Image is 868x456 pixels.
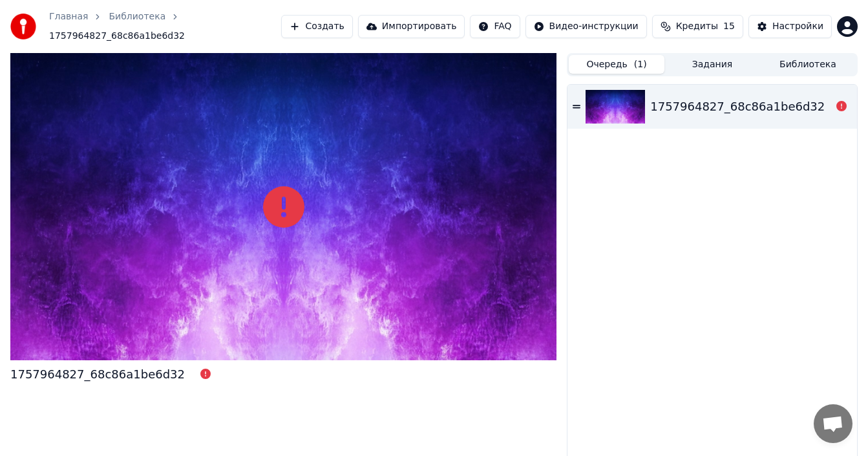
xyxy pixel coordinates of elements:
[676,20,718,33] span: Кредиты
[650,98,825,116] div: 1757964827_68c86a1be6d32
[525,15,647,38] button: Видео-инструкции
[634,58,647,71] span: ( 1 )
[281,15,352,38] button: Создать
[49,30,185,43] span: 1757964827_68c86a1be6d32
[358,15,465,38] button: Импортировать
[569,55,664,74] button: Очередь
[723,20,735,33] span: 15
[814,404,852,443] div: Открытый чат
[49,10,281,43] nav: breadcrumb
[664,55,760,74] button: Задания
[49,10,88,23] a: Главная
[652,15,743,38] button: Кредиты15
[10,365,185,384] div: 1757964827_68c86a1be6d32
[109,10,165,23] a: Библиотека
[470,15,520,38] button: FAQ
[760,55,856,74] button: Библиотека
[10,14,36,39] img: youka
[772,20,823,33] div: Настройки
[748,15,832,38] button: Настройки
